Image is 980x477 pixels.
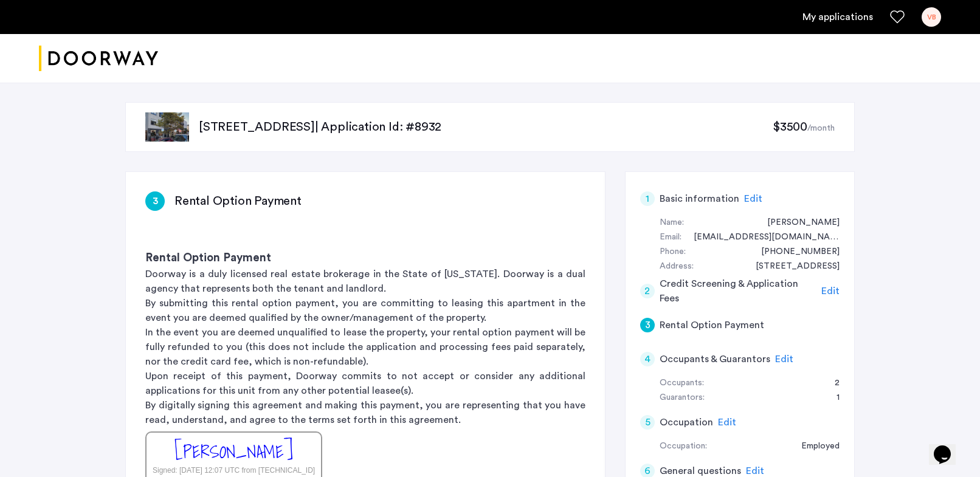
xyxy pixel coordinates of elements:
[660,191,739,206] h5: Basic information
[145,325,585,369] p: In the event you are deemed unqualified to lease the property, your rental option payment will be...
[174,439,293,465] div: [PERSON_NAME]
[145,112,189,142] img: apartment
[145,398,585,427] p: By digitally signing this agreement and making this payment, you are representing that you have r...
[824,391,840,405] div: 1
[922,7,941,27] div: VB
[744,194,762,204] span: Edit
[640,352,655,366] div: 4
[746,466,764,476] span: Edit
[718,417,736,427] span: Edit
[145,191,165,211] div: 3
[660,245,686,259] div: Phone:
[640,284,655,298] div: 2
[807,124,835,132] sub: /month
[789,439,840,454] div: Employed
[773,121,807,133] span: $3500
[660,318,764,332] h5: Rental Option Payment
[199,118,773,136] p: [STREET_ADDRESS] | Application Id: #8932
[660,216,684,230] div: Name:
[640,191,655,206] div: 1
[823,376,840,391] div: 2
[744,259,840,274] div: 10 Buick Street
[660,415,713,430] h5: Occupation
[802,10,873,24] a: My application
[660,391,705,405] div: Guarantors:
[145,250,585,267] h3: Rental Option Payment
[145,296,585,325] p: By submitting this rental option payment, you are committing to leasing this apartment in the eve...
[660,352,770,366] h5: Occupants & Guarantors
[640,318,655,332] div: 3
[145,369,585,398] p: Upon receipt of this payment, Doorway commits to not accept or consider any additional applicatio...
[39,36,158,81] img: logo
[660,276,817,306] h5: Credit Screening & Application Fees
[145,267,585,296] p: Doorway is a duly licensed real estate brokerage in the State of [US_STATE]. Doorway is a dual ag...
[929,428,968,465] iframe: chat widget
[682,230,840,245] div: venji.bobovnikov@gmail.com
[775,354,793,364] span: Edit
[749,245,840,259] div: +13053937853
[660,376,704,391] div: Occupants:
[755,216,840,230] div: Veniamin Bobovnikov
[153,465,315,476] div: Signed: [DATE] 12:07 UTC from [TECHNICAL_ID]
[890,10,905,24] a: Favorites
[640,415,655,430] div: 5
[821,286,840,296] span: Edit
[39,36,158,81] a: Cazamio logo
[174,193,302,210] h3: Rental Option Payment
[660,439,707,454] div: Occupation:
[660,259,694,274] div: Address:
[660,230,682,245] div: Email:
